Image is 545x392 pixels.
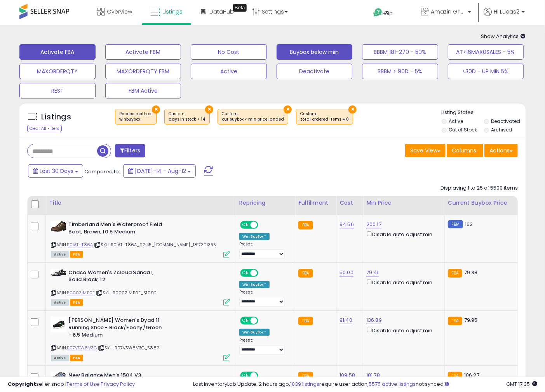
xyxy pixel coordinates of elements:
[484,8,525,25] a: Hi Lucas2
[369,380,416,388] a: 5575 active listings
[366,316,382,324] a: 136.89
[298,317,313,325] small: FBA
[8,380,36,388] strong: Copyright
[366,230,439,238] div: Disable auto adjust min
[491,126,512,133] label: Archived
[366,278,439,286] div: Disable auto adjust min
[41,112,71,123] h5: Listings
[367,2,408,25] a: Help
[449,118,463,124] label: Active
[449,126,477,133] label: Out of Stock
[51,372,66,381] img: 41Dhy22trAL._SL40_.jpg
[27,125,62,132] div: Clear All Filters
[205,105,213,114] button: ×
[340,316,352,324] a: 91.40
[115,144,145,157] button: Filters
[51,251,69,258] span: All listings currently available for purchase on Amazon
[277,64,353,79] button: Deactivate
[19,64,96,79] button: MAXORDERQTY
[70,299,83,306] span: FBA
[452,147,476,154] span: Columns
[239,281,270,288] div: Win BuyBox *
[494,8,519,16] span: Hi Lucas2
[51,317,230,360] div: ASIN:
[491,118,520,124] label: Deactivated
[70,251,83,258] span: FBA
[105,44,181,60] button: Activate FBM
[298,199,333,207] div: Fulfillment
[464,316,478,324] span: 79.95
[442,109,526,116] p: Listing States:
[464,269,478,276] span: 79.38
[40,167,73,175] span: Last 30 Days
[362,64,438,79] button: BBBM > 90D - 5%
[239,199,292,207] div: Repricing
[222,117,284,122] div: cur buybox < min price landed
[51,221,66,232] img: 41BpXQf6u8L._SL40_.jpg
[105,83,181,98] button: FBM Active
[101,380,135,388] a: Privacy Policy
[66,380,99,388] a: Terms of Use
[241,372,251,379] span: ON
[239,290,289,307] div: Preset:
[239,233,270,240] div: Win BuyBox *
[340,199,360,207] div: Cost
[448,44,524,60] button: AT>16MAX0SALES - 5%
[348,105,357,114] button: ×
[135,167,186,175] span: [DATE]-14 - Aug-12
[298,221,313,230] small: FBA
[431,8,466,16] span: Amazin Group
[84,168,120,175] span: Compared to:
[98,345,159,351] span: | SKU: B07VSW8V3G_5882
[448,64,524,79] button: <30D - UP MIN 5%
[241,222,251,228] span: ON
[169,117,205,122] div: days in stock > 14
[298,269,313,278] small: FBA
[277,44,353,60] button: Buybox below min
[68,317,163,340] b: [PERSON_NAME] Women's Dyad 11 Running Shoe - Black/Ebony/Green - 6.5 Medium
[105,64,181,79] button: MAXORDERQTY FBM
[441,185,518,192] div: Displaying 1 to 25 of 5509 items
[257,269,270,276] span: OFF
[257,222,270,228] span: OFF
[366,269,379,276] a: 79.41
[51,221,230,257] div: ASIN:
[366,326,439,334] div: Disable auto adjust min
[257,318,270,324] span: OFF
[484,144,518,157] button: Actions
[300,111,349,123] span: Custom:
[51,269,230,305] div: ASIN:
[67,242,93,248] a: B01ATHT86A
[366,221,381,228] a: 200.17
[464,371,479,379] span: 106.27
[405,144,446,157] button: Save View
[162,8,183,16] span: Listings
[362,44,438,60] button: BBBM 181-270 - 50%
[193,381,537,388] div: Last InventoryLab Update: 2 hours ago, require user action, not synced.
[290,380,319,388] a: 1039 listings
[28,164,83,178] button: Last 30 Days
[373,8,383,17] i: Get Help
[49,199,233,207] div: Title
[448,269,462,278] small: FBA
[123,164,196,178] button: [DATE]-14 - Aug-12
[96,290,157,296] span: | SKU: B000ZIMB0E_31092
[67,290,95,296] a: B000ZIMB0E
[51,269,66,276] img: 31pbcaLG4nL._SL40_.jpg
[107,8,132,16] span: Overview
[448,317,462,325] small: FBA
[340,221,354,228] a: 94.56
[51,317,66,332] img: 41IB8TNrJEL._SL40_.jpg
[19,83,96,98] button: REST
[233,4,247,12] div: Tooltip anchor
[51,355,69,361] span: All listings currently available for purchase on Amazon
[70,355,83,361] span: FBA
[465,221,473,228] span: 163
[448,220,463,228] small: FBM
[340,269,353,276] a: 50.00
[209,8,234,16] span: DataHub
[51,299,69,306] span: All listings currently available for purchase on Amazon
[222,111,284,123] span: Custom:
[169,111,205,123] span: Custom:
[94,242,216,248] span: | SKU: B01ATHT86A_92.45_[DOMAIN_NAME]_1817321355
